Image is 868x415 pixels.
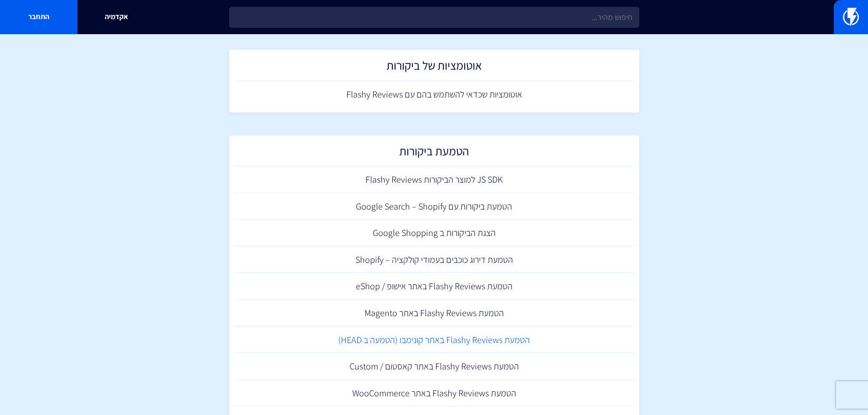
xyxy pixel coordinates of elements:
[238,59,630,77] h2: אוטומציות של ביקורות
[234,220,635,246] a: הצגת הביקורות ב Google Shopping
[234,81,635,108] a: אוטומציות שכדאי להשתמש בהם עם Flashy Reviews
[234,327,635,354] a: הטמעת Flashy Reviews באתר קונימבו (הטמעה ב HEAD)
[234,193,635,220] a: הטמעת ביקורות עם Google Search – Shopify
[234,273,635,300] a: הטמעת Flashy Reviews באתר אישופ / eShop
[234,166,635,193] a: JS SDK למוצר הביקורות Flashy Reviews
[234,380,635,407] a: הטמעת Flashy Reviews באתר WooCommerce
[234,54,635,81] a: אוטומציות של ביקורות
[234,140,635,167] a: הטמעת ביקורות
[234,353,635,380] a: הטמעת Flashy Reviews באתר קאסטום / Custom
[234,246,635,273] a: הטמעת דירוג כוכבים בעמודי קולקציה – Shopify
[234,300,635,327] a: הטמעת Flashy Reviews באתר Magento
[238,144,630,162] h2: הטמעת ביקורות
[229,7,639,28] input: חיפוש מהיר...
